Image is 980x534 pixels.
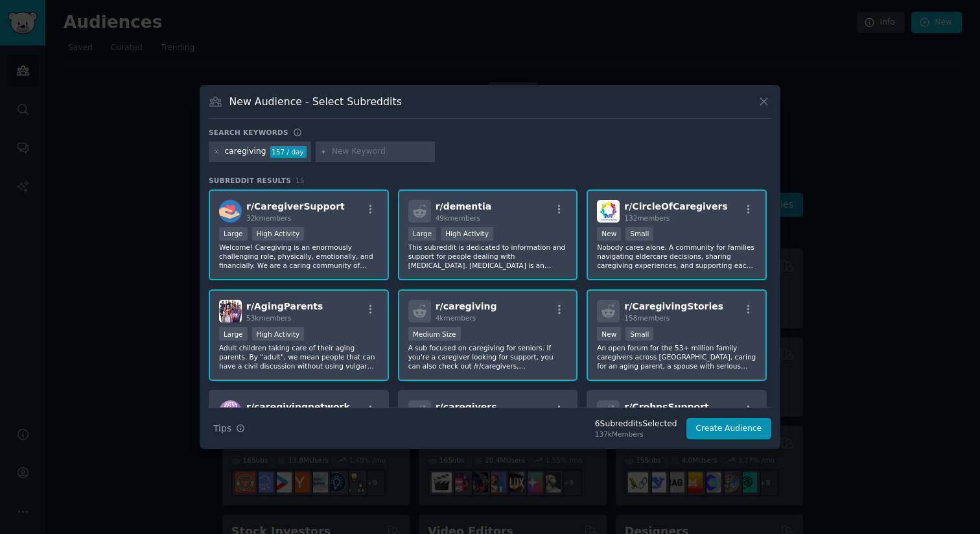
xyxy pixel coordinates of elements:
div: High Activity [252,227,305,241]
p: Adult children taking care of their aging parents. By "adult", we mean people that can have a civ... [219,343,379,370]
p: This subreddit is dedicated to information and support for people dealing with [MEDICAL_DATA]. [M... [408,243,568,270]
img: CircleOfCaregivers [597,200,620,223]
p: Welcome! Caregiving is an enormously challenging role, physically, emotionally, and financially. ... [219,243,379,270]
div: Medium Size [408,327,461,341]
span: Tips [213,422,231,435]
span: 53k members [246,314,291,322]
span: 132 members [624,214,670,222]
div: 157 / day [270,146,307,158]
span: Subreddit Results [209,176,291,185]
span: r/ dementia [436,201,492,212]
div: High Activity [252,327,305,341]
span: r/ caregiving [436,301,497,311]
span: r/ CaregivingStories [624,301,723,311]
span: r/ CircleOfCaregivers [624,201,727,212]
img: CaregiverSupport [219,200,242,223]
span: r/ caregivingnetwork [246,402,350,412]
h3: Search keywords [209,128,288,137]
span: r/ CrohnsSupport [624,402,708,412]
div: Large [219,327,248,341]
button: Create Audience [686,418,772,440]
img: caregivingnetwork [219,400,242,423]
div: Large [219,227,248,241]
div: caregiving [225,146,266,158]
span: 15 [296,176,305,184]
span: 32k members [246,214,291,222]
span: r/ AgingParents [246,301,323,311]
span: 158 members [624,314,670,322]
div: High Activity [441,227,493,241]
p: Nobody cares alone. A community for families navigating eldercare decisions, sharing caregiving e... [597,243,756,270]
p: A sub focused on caregiving for seniors. If you're a caregiver looking for support, you can also ... [408,343,568,370]
div: Large [408,227,437,241]
span: r/ caregivers [436,402,497,412]
h3: New Audience - Select Subreddits [229,95,402,108]
button: Tips [209,417,250,440]
div: New [597,327,621,341]
input: New Keyword [332,146,430,158]
span: 4k members [436,314,476,322]
div: Small [625,327,653,341]
div: 6 Subreddit s Selected [595,419,677,430]
div: Small [625,227,653,241]
img: AgingParents [219,300,242,322]
div: New [597,227,621,241]
span: r/ CaregiverSupport [246,201,345,212]
p: An open forum for the 53+ million family caregivers across [GEOGRAPHIC_DATA], caring for an aging... [597,343,756,370]
div: 137k Members [595,430,677,439]
span: 49k members [436,214,480,222]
